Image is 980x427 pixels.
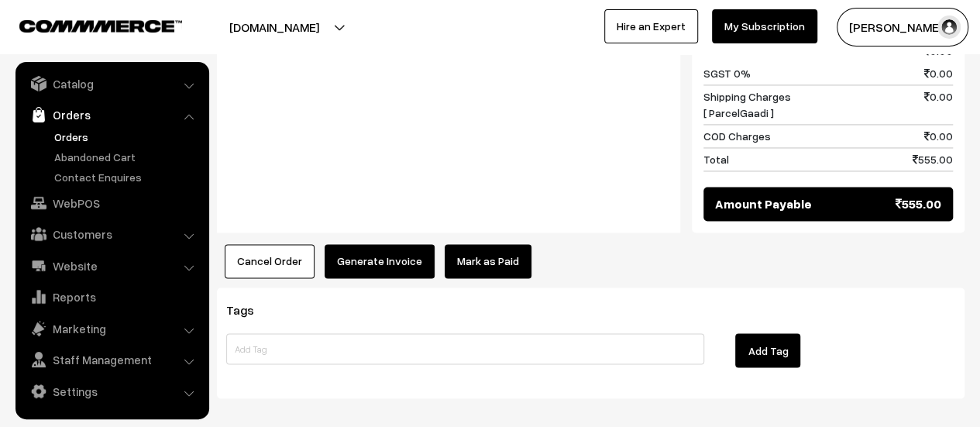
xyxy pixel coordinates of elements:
span: Shipping Charges [ ParcelGaadi ] [703,88,791,121]
button: Add Tag [735,333,800,367]
button: Cancel Order [225,244,315,278]
a: Reports [19,283,204,311]
img: user [937,15,961,39]
a: Customers [19,220,204,248]
span: 0.00 [924,128,953,144]
button: Generate Invoice [325,244,435,278]
a: Settings [19,377,204,405]
a: Orders [19,101,204,129]
a: Website [19,252,204,280]
a: Hire an Expert [604,9,698,43]
span: 0.00 [924,65,953,81]
a: Abandoned Cart [50,149,204,165]
a: COMMMERCE [19,15,155,34]
span: 555.00 [913,151,953,167]
a: Staff Management [19,346,204,374]
a: Orders [50,129,204,145]
span: Tags [226,302,273,318]
img: COMMMERCE [19,20,182,32]
span: Amount Payable [715,195,812,213]
a: Mark as Paid [445,244,531,278]
span: SGST 0% [703,65,751,81]
a: WebPOS [19,189,204,217]
a: Catalog [19,70,204,98]
a: Contact Enquires [50,169,204,185]
a: Marketing [19,315,204,343]
span: COD Charges [703,128,771,144]
input: Add Tag [226,333,704,364]
span: Total [703,151,729,167]
a: My Subscription [712,9,817,43]
span: 0.00 [924,88,953,121]
button: [DOMAIN_NAME] [175,8,373,46]
button: [PERSON_NAME] [837,8,968,46]
span: 555.00 [896,195,941,213]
